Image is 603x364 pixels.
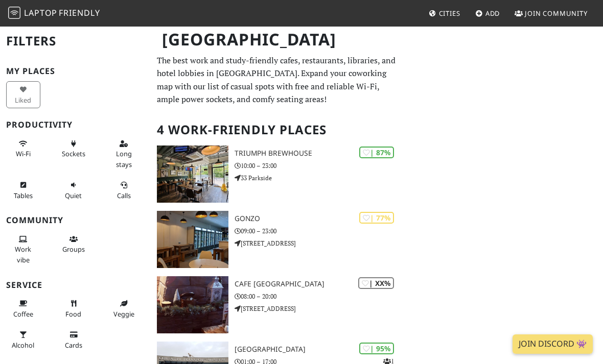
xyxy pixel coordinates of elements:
[65,341,82,350] span: Credit cards
[62,149,85,158] span: Power sockets
[16,149,31,158] span: Stable Wi-Fi
[235,304,402,313] p: [STREET_ADDRESS]
[513,334,593,354] a: Join Discord 👾
[13,309,33,319] span: Coffee
[107,135,141,173] button: Long stays
[56,135,90,162] button: Sockets
[151,211,402,268] a: Gonzo | 77% Gonzo 09:00 – 23:00 [STREET_ADDRESS]
[157,211,228,268] img: Gonzo
[107,295,141,322] button: Veggie
[117,191,131,200] span: Video/audio calls
[235,345,402,354] h3: [GEOGRAPHIC_DATA]
[6,177,40,204] button: Tables
[471,4,504,22] a: Add
[6,120,145,130] h3: Productivity
[511,4,592,22] a: Join Community
[235,161,402,171] p: 10:00 – 23:00
[6,26,145,57] h2: Filters
[12,341,34,350] span: Alcohol
[235,214,402,223] h3: Gonzo
[113,309,134,319] span: Veggie
[56,231,90,258] button: Groups
[154,26,400,54] h1: [GEOGRAPHIC_DATA]
[56,326,90,353] button: Cards
[8,7,20,19] img: LaptopFriendly
[56,177,90,204] button: Quiet
[6,231,40,268] button: Work vibe
[6,215,145,225] h3: Community
[525,9,588,18] span: Join Community
[235,226,402,236] p: 09:00 – 23:00
[6,326,40,353] button: Alcohol
[62,245,85,254] span: Group tables
[8,5,100,22] a: LaptopFriendly LaptopFriendly
[235,173,402,183] p: 33 Parkside
[359,212,394,224] div: In general, do you like working from here?
[157,114,396,145] h2: 4 Work-Friendly Places
[358,277,394,289] div: In general, do you like working from here?
[157,54,396,106] p: The best work and study-friendly cafes, restaurants, libraries, and hotel lobbies in [GEOGRAPHIC_...
[24,7,57,18] span: Laptop
[65,309,81,319] span: Food
[235,292,402,301] p: 08:00 – 20:00
[6,280,145,290] h3: Service
[235,238,402,248] p: [STREET_ADDRESS]
[235,149,402,158] h3: Triumph Brewhouse
[439,9,460,18] span: Cities
[6,135,40,162] button: Wi-Fi
[485,9,500,18] span: Add
[425,4,465,22] a: Cities
[6,295,40,322] button: Coffee
[151,276,402,333] a: Cafe Italia | XX% Cafe [GEOGRAPHIC_DATA] 08:00 – 20:00 [STREET_ADDRESS]
[107,177,141,204] button: Calls
[359,147,394,158] div: In general, do you like working from here?
[14,191,33,200] span: Work-friendly tables
[15,245,31,264] span: People working
[359,343,394,354] div: In general, do you like working from here?
[6,66,145,76] h3: My Places
[157,145,228,203] img: Triumph Brewhouse
[65,191,82,200] span: Quiet
[235,280,402,288] h3: Cafe [GEOGRAPHIC_DATA]
[59,7,100,18] span: Friendly
[56,295,90,322] button: Food
[157,276,228,333] img: Cafe Italia
[116,149,132,168] span: Long stays
[151,145,402,203] a: Triumph Brewhouse | 87% Triumph Brewhouse 10:00 – 23:00 33 Parkside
